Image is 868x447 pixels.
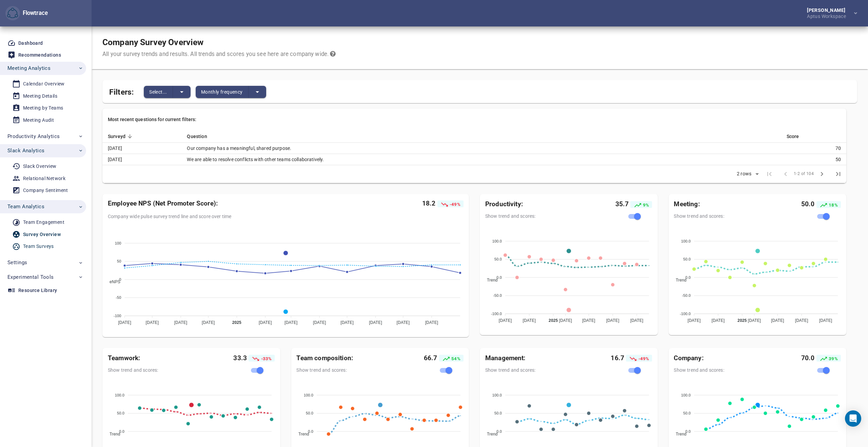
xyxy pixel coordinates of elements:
[674,353,771,363] div: Company:
[23,116,54,124] div: Meeting Audit
[787,132,841,140] div: Score
[830,166,846,182] span: Last Page
[104,432,120,436] span: Trend
[5,6,20,21] button: Flowtrace
[108,199,315,208] div: Employee NPS (Net Promoter Score):
[20,9,48,17] div: Flowtrace
[5,6,48,21] div: Flowtrace
[108,132,134,140] span: Surveyd
[7,64,51,73] span: Meeting Analytics
[174,320,188,325] tspan: [DATE]
[499,318,512,323] tspan: [DATE]
[109,83,134,98] span: Filters:
[202,320,215,325] tspan: [DATE]
[196,86,266,98] div: split button
[771,353,841,363] div: 70.0
[18,39,43,47] div: Dashboard
[108,116,196,123] h6: Most recent questions for current filters:
[482,432,498,436] span: Trend
[284,320,298,325] tspan: [DATE]
[796,6,863,21] button: [PERSON_NAME]Aptus Workspace
[682,294,691,298] tspan: -50.0
[491,312,502,316] tspan: -100.0
[777,166,794,182] span: Previous Page
[582,318,595,323] tspan: [DATE]
[494,257,502,261] tspan: 50.0
[606,318,619,323] tspan: [DATE]
[187,132,773,140] div: Question
[685,275,691,279] tspan: 0.0
[485,367,596,373] span: Show trend and scores:
[23,92,57,100] div: Meeting Details
[807,8,849,13] div: [PERSON_NAME]
[102,50,336,58] div: All your survey trends and results. All trends and scores you see here are company wide.
[7,132,60,141] span: Productivity Analytics
[303,393,313,397] tspan: 100.0
[115,241,121,245] tspan: 100
[732,169,761,179] div: 2 rows
[205,353,275,363] div: 33.3
[232,320,241,325] tspan: 2025
[182,154,781,165] td: We are able to resolve conflicts with other teams collaboratively.
[795,318,808,323] tspan: [DATE]
[187,132,216,140] span: Question
[23,80,65,88] div: Calendar Overview
[819,318,832,323] tspan: [DATE]
[748,318,761,323] tspan: [DATE]
[485,213,596,219] span: Show trend and scores:
[108,132,173,140] div: Surveyd
[115,393,124,397] tspan: 100.0
[425,320,438,325] tspan: [DATE]
[149,88,167,96] span: Select...
[674,199,771,209] div: Meeting:
[450,356,460,361] span: 54%
[104,279,120,284] span: eNPS
[315,199,463,208] div: 18.2
[781,143,846,154] td: 70
[674,213,785,219] span: Show trend and scores:
[735,171,753,177] div: 2 rows
[397,320,410,325] tspan: [DATE]
[7,8,18,19] img: Flowtrace
[482,278,498,283] span: Trend
[313,320,326,325] tspan: [DATE]
[630,318,644,323] tspan: [DATE]
[642,202,649,207] span: 9%
[485,353,583,363] div: Management:
[108,353,205,363] div: Teamwork:
[737,318,747,323] tspan: 2025
[182,143,781,154] td: Our company has a meaningful, shared purpose.
[807,13,849,19] div: Aptus Workspace
[771,318,784,323] tspan: [DATE]
[683,257,691,261] tspan: 50.0
[23,104,63,112] div: Meeting by Teams
[781,154,846,165] td: 50
[494,411,502,415] tspan: 50.0
[523,318,536,323] tspan: [DATE]
[144,86,191,98] div: split button
[680,312,691,316] tspan: -100.0
[394,353,463,363] div: 66.7
[23,174,65,183] div: Relational Network
[23,230,61,239] div: Survey Overview
[108,367,219,373] span: Show trend and scores:
[761,166,777,182] span: First Page
[670,278,686,283] span: Trend
[297,367,408,373] span: Show trend and scores:
[496,429,502,433] tspan: 0.0
[118,320,131,325] tspan: [DATE]
[7,202,44,211] span: Team Analytics
[18,51,61,59] div: Recommendations
[196,86,249,98] button: Monthly frequency
[583,199,652,209] div: 35.7
[492,239,502,243] tspan: 100.0
[637,356,649,361] span: -49%
[828,356,838,361] span: 39%
[681,239,690,243] tspan: 100.0
[7,146,44,155] span: Slack Analytics
[670,432,686,436] span: Trend
[23,162,57,171] div: Slack Overview
[681,393,690,397] tspan: 100.0
[23,186,68,195] div: Company Sentiment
